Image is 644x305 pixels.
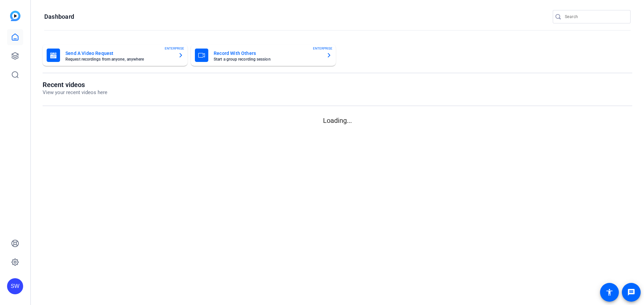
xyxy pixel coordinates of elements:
img: blue-gradient.svg [10,11,20,21]
div: SW [7,278,23,294]
mat-card-subtitle: Request recordings from anyone, anywhere [65,57,173,61]
button: Send A Video RequestRequest recordings from anyone, anywhereENTERPRISE [43,45,187,66]
h1: Dashboard [44,13,74,21]
mat-card-subtitle: Start a group recording session [214,57,321,61]
span: ENTERPRISE [313,46,332,51]
span: ENTERPRISE [165,46,184,51]
h1: Recent videos [43,81,107,89]
mat-icon: message [627,288,635,296]
p: View your recent videos here [43,89,107,96]
mat-icon: accessibility [605,288,613,296]
mat-card-title: Record With Others [214,49,321,57]
button: Record With OthersStart a group recording sessionENTERPRISE [191,45,336,66]
mat-card-title: Send A Video Request [65,49,173,57]
input: Search [565,13,625,21]
p: Loading... [43,116,632,126]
